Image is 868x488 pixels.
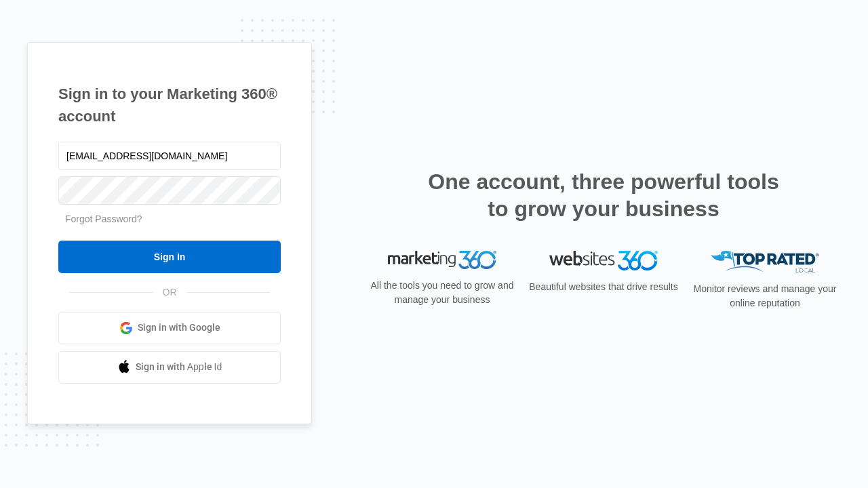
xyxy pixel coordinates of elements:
[424,168,783,222] h2: One account, three powerful tools to grow your business
[58,312,281,344] a: Sign in with Google
[711,251,819,273] img: Top Rated Local
[58,142,281,170] input: Email
[388,251,496,270] img: Marketing 360
[689,282,841,310] p: Monitor reviews and manage your online reputation
[58,351,281,384] a: Sign in with Apple Id
[153,285,186,300] span: OR
[58,241,281,273] input: Sign In
[549,251,658,270] img: Websites 360
[366,279,518,307] p: All the tools you need to grow and manage your business
[58,83,281,127] h1: Sign in to your Marketing 360® account
[65,213,142,224] a: Forgot Password?
[528,280,679,294] p: Beautiful websites that drive results
[138,321,220,335] span: Sign in with Google
[136,360,222,374] span: Sign in with Apple Id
